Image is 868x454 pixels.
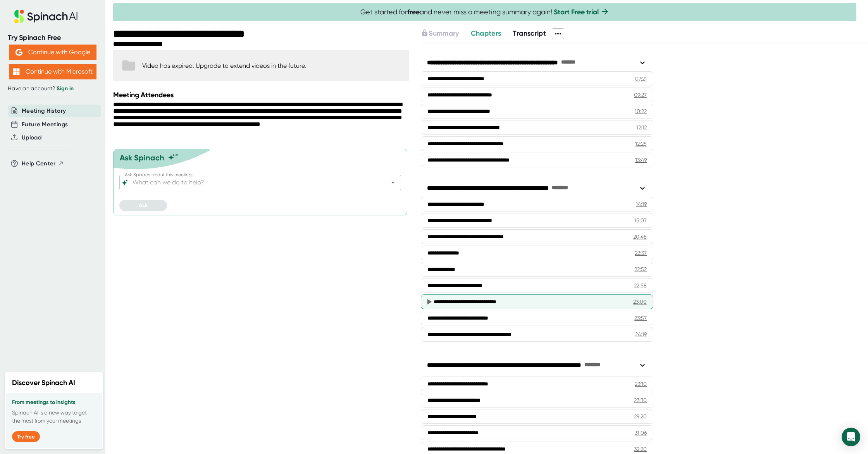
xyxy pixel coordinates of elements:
span: Help Center [22,159,56,168]
div: Meeting Attendees [113,91,411,99]
div: 23:00 [633,298,647,306]
button: Meeting History [22,107,66,115]
div: 24:19 [635,330,647,338]
div: Upgrade to access [421,28,470,39]
div: 14:19 [636,200,647,208]
div: 23:10 [635,380,647,388]
div: Ask Spinach [120,153,164,162]
div: 15:07 [634,217,647,224]
div: 29:20 [634,413,647,420]
span: Summary [429,29,459,38]
button: Transcript [513,28,546,39]
span: Transcript [513,29,546,38]
div: 23:30 [634,396,647,404]
button: Upload [22,133,41,142]
img: Aehbyd4JwY73AAAAAElFTkSuQmCC [15,49,22,56]
button: Try free [12,431,40,442]
a: Start Free trial [554,8,599,16]
div: 20:48 [633,233,647,241]
div: 22:37 [635,249,647,257]
a: Sign in [57,85,74,92]
b: free [407,8,420,16]
button: Summary [421,28,459,39]
button: Future Meetings [22,120,68,129]
span: Get started for and never miss a meeting summary again! [360,8,610,17]
div: 12:25 [635,140,647,148]
div: Have an account? [8,85,98,92]
button: Continue with Google [9,45,96,60]
div: Try Spinach Free [8,33,98,42]
div: 07:21 [635,75,647,83]
button: Help Center [22,159,64,168]
div: Open Intercom Messenger [842,428,860,446]
div: 23:57 [634,314,647,322]
h2: Discover Spinach AI [12,378,75,388]
button: Ask [119,200,167,211]
span: Chapters [471,29,501,38]
div: 31:06 [635,429,647,437]
button: Open [387,177,398,188]
div: 12:12 [636,124,647,131]
h3: From meetings to insights [12,399,96,406]
p: Spinach AI is a new way to get the most from your meetings [12,409,96,425]
div: 22:52 [634,265,647,273]
div: 22:58 [634,282,647,289]
div: 13:49 [635,156,647,164]
input: What can we do to help? [131,177,376,188]
div: 10:22 [635,107,647,115]
button: Continue with Microsoft [9,64,96,79]
div: 32:20 [634,445,647,453]
div: 09:27 [634,91,647,99]
div: Video has expired. Upgrade to extend videos in the future. [142,62,306,69]
button: Chapters [471,28,501,39]
span: Ask [139,202,148,209]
